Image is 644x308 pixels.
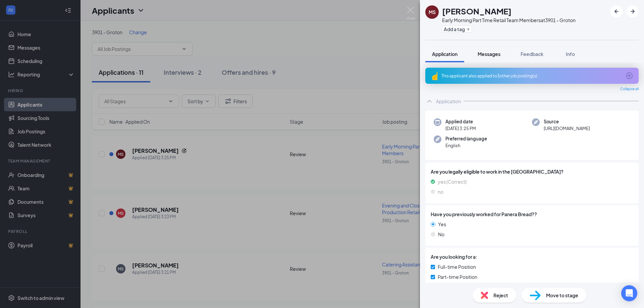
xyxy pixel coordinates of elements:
span: Reject [493,292,508,299]
span: Have you previously worked for Panera Bread?? [431,210,537,218]
span: Info [566,51,575,57]
span: Move to stage [546,292,578,299]
button: PlusAdd a tag [442,25,472,33]
svg: Plus [466,27,470,31]
span: no [438,188,443,195]
button: ArrowLeftNew [610,5,623,17]
span: [URL][DOMAIN_NAME] [544,125,590,132]
span: English [445,142,487,149]
span: Are you looking for a: [431,253,477,260]
svg: ChevronUp [425,97,433,105]
span: Are you legally eligible to work in the [GEOGRAPHIC_DATA]? [431,168,633,175]
span: Source [544,118,590,125]
span: yes (Correct) [438,178,467,185]
span: No [438,231,444,238]
div: Early Morning Part Time Retail Team Members at 3901 - Groton [442,17,576,23]
span: Applied date [445,118,476,125]
span: Preferred language [445,135,487,142]
svg: ArrowCircle [625,72,633,80]
div: Application [436,98,461,105]
svg: ArrowLeftNew [612,7,621,15]
div: This applicant also applied to 3 other job posting(s) [441,73,621,79]
span: Feedback [521,51,543,57]
svg: ArrowRight [629,7,637,15]
div: Open Intercom Messenger [621,285,637,301]
button: ArrowRight [627,5,639,17]
span: [DATE] 3:25 PM [445,125,476,132]
span: Full-time Position [438,263,476,270]
span: Collapse all [620,86,639,92]
span: Application [432,51,458,57]
span: Part-time Position [438,273,477,281]
div: MS [429,9,436,15]
span: Yes [438,221,446,228]
h1: [PERSON_NAME] [442,5,512,17]
span: Messages [478,51,500,57]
